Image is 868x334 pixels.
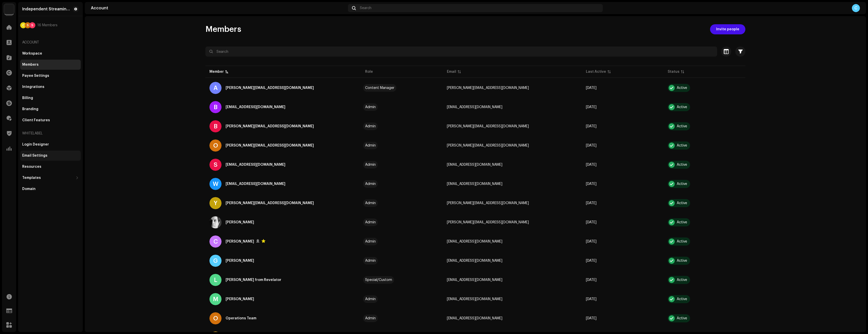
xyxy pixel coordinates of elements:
div: Active [677,278,687,282]
span: 2 years ago [586,278,596,282]
span: One year ago [586,201,596,205]
re-m-nav-item: Members [20,60,81,70]
div: Admin [365,317,376,320]
div: Email Settings [22,154,47,158]
div: Content Manager [365,86,394,90]
div: Carlo Fox [226,238,254,245]
re-m-nav-item: Resources [20,162,81,172]
div: Resources [22,165,41,169]
span: Admin [365,105,439,109]
span: oleg@revelator.com [447,144,529,147]
img: 1027d70a-e5de-47d6-bc38-87504e87fcf1 [4,4,14,14]
span: mark@independent.co [447,297,502,301]
div: Email [447,69,456,74]
re-m-nav-item: Payee Settings [20,71,81,81]
span: 2 years ago [586,182,596,186]
img: de37a2d6-2ed2-4db6-ba68-6353dfe8e66d [209,216,222,228]
div: yaakov@revelator.com [226,200,314,206]
div: Admin [365,182,376,186]
div: O [209,139,222,152]
span: Admin [365,125,439,128]
span: Admin [365,163,439,166]
re-a-nav-header: Account [20,36,81,49]
div: Gabriel Lister [226,258,254,264]
span: Special/Custom [365,278,439,282]
span: Admin [365,182,439,186]
re-m-nav-item: Login Designer [20,139,81,150]
div: S [209,159,222,171]
span: 4 years ago [586,86,596,90]
div: C [209,235,222,248]
div: Payee Settings [22,74,49,78]
div: M [209,293,222,305]
span: 5 months ago [586,317,596,320]
span: Admin [365,259,439,263]
div: Active [677,240,687,243]
div: Integrations [22,85,44,89]
span: Admin [365,317,439,320]
re-m-nav-item: Branding [20,104,81,114]
div: W [209,178,222,190]
div: Admin [365,105,376,109]
div: B [209,101,222,113]
span: 5 months ago [586,163,596,166]
span: Members [205,24,241,34]
div: Active [677,163,687,166]
div: Active [677,125,687,128]
span: Invite people [716,24,739,34]
div: A [209,82,222,94]
div: ben@independent.co [226,104,285,110]
div: Login Designer [22,142,49,147]
span: ben@independent.co [447,105,502,109]
div: Active [677,182,687,186]
div: Operations Team [226,315,256,321]
re-m-nav-dropdown: Templates [20,173,81,183]
div: Active [677,221,687,224]
button: Invite people [710,24,745,34]
div: Status [668,69,680,74]
div: S [25,22,31,28]
span: carlo@independent.co [447,240,502,243]
span: One day ago [586,297,596,301]
div: Lulu from Revelator [226,277,281,283]
div: Special/Custom [365,278,392,282]
span: Admin [365,221,439,224]
div: L [209,274,222,286]
input: Search [205,46,717,57]
span: bruno@revelator.com [447,221,529,224]
span: 4 years ago [586,105,596,109]
div: weronikakoleda98@gmail.com [226,181,285,187]
re-m-nav-item: Domain [20,184,81,194]
span: Content Manager [365,86,439,90]
div: brianna@independent.co [226,123,314,129]
re-a-nav-header: Whitelabel [20,127,81,139]
span: One month ago [586,259,596,263]
div: Active [677,201,687,205]
div: serene@independent.co [226,162,285,168]
div: oleg@revelator.com [226,142,314,149]
span: aasim@independent.co [447,86,529,90]
span: yaakov@revelator.com [447,201,529,205]
div: S [29,22,35,28]
div: O [209,312,222,324]
span: gabe@independent.co [447,259,502,263]
div: Active [677,144,687,147]
div: Admin [365,125,376,128]
div: Admin [365,163,376,166]
div: Independent Streaming, LLC [22,7,71,11]
div: B [209,120,222,132]
div: Y [209,197,222,209]
div: Admin [365,259,376,263]
span: One month ago [586,240,596,243]
div: Active [677,297,687,301]
div: Member [209,69,224,74]
div: Client Features [22,118,50,122]
span: lulu@revelator.com [447,278,502,282]
div: Last Active [586,69,606,74]
div: Bruno Guez [226,219,254,225]
div: Members [22,63,39,67]
re-m-nav-item: Workspace [20,49,81,59]
span: brianna@independent.co [447,125,529,128]
div: Billing [22,96,33,100]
